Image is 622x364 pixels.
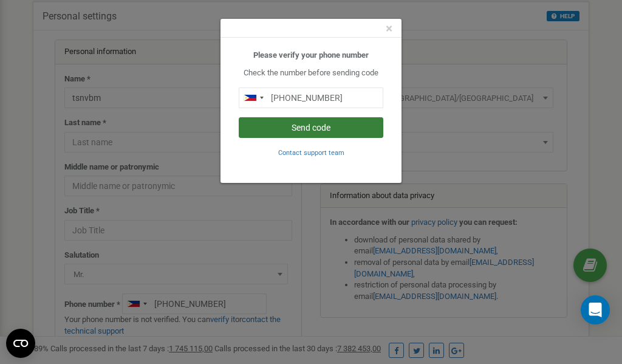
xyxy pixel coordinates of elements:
span: × [386,21,392,36]
small: Contact support team [278,149,344,157]
p: Check the number before sending code [239,67,383,79]
button: Send code [239,117,383,138]
div: Open Intercom Messenger [581,295,610,325]
div: Telephone country code [239,88,267,108]
input: 0905 123 4567 [239,88,383,108]
button: Open CMP widget [6,329,35,358]
a: Contact support team [278,148,344,157]
button: Close [386,22,392,35]
b: Please verify your phone number [253,50,369,60]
